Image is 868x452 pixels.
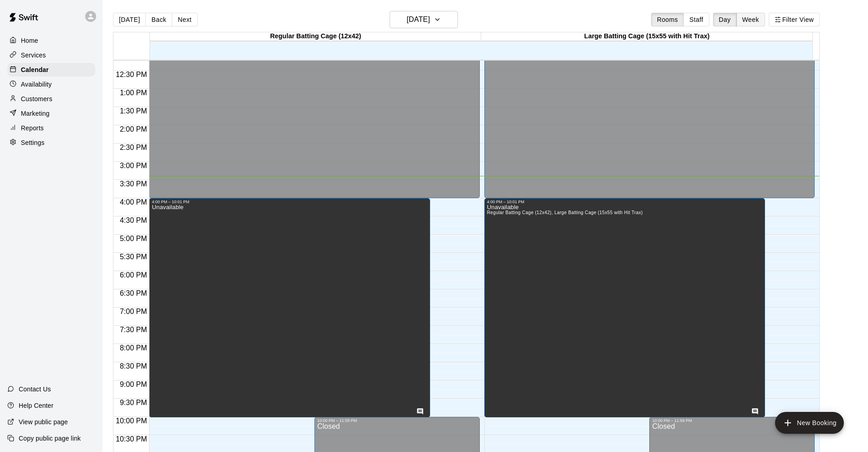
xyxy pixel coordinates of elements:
a: Reports [7,121,95,135]
svg: Has notes [751,408,759,415]
p: Calendar [21,65,49,74]
span: 10:30 PM [113,435,149,443]
button: [DATE] [113,13,146,26]
span: 3:30 PM [118,180,149,188]
div: 10:00 PM – 11:59 PM [317,418,477,423]
span: 3:00 PM [118,162,149,169]
span: 8:00 PM [118,344,149,352]
p: Reports [21,123,44,133]
div: 10:00 PM – 11:59 PM [652,418,812,423]
div: 4:00 PM – 10:01 PM: Unavailable [484,198,765,417]
span: 7:00 PM [118,308,149,315]
a: Services [7,48,95,62]
span: 2:00 PM [118,125,149,133]
span: 4:00 PM [118,198,149,206]
p: Availability [21,80,52,89]
span: 12:30 PM [113,71,149,78]
button: Day [713,13,737,26]
h6: [DATE] [407,13,430,26]
button: Filter View [769,13,820,26]
a: Calendar [7,63,95,77]
span: 5:30 PM [118,253,149,261]
span: 1:00 PM [118,89,149,97]
span: 9:00 PM [118,380,149,388]
span: 1:30 PM [118,107,149,115]
span: 7:30 PM [118,326,149,334]
p: Customers [21,94,52,103]
div: 4:00 PM – 10:01 PM [487,200,763,204]
p: Help Center [19,401,53,410]
a: Settings [7,136,95,149]
span: 8:30 PM [118,362,149,370]
button: Week [736,13,765,26]
button: Staff [683,13,709,26]
button: Back [145,13,172,26]
svg: Has notes [416,408,424,415]
button: [DATE] [390,11,458,28]
span: 10:00 PM [113,417,149,425]
a: Availability [7,77,95,91]
button: add [775,412,844,434]
p: Copy public page link [19,434,81,443]
span: 4:30 PM [118,216,149,224]
a: Marketing [7,107,95,120]
p: Settings [21,138,45,147]
p: Contact Us [19,385,51,394]
span: 9:30 PM [118,399,149,406]
span: 5:00 PM [118,235,149,242]
div: Regular Batting Cage (12x42) [150,32,481,41]
div: 4:00 PM – 10:01 PM [152,200,427,204]
p: Marketing [21,109,50,118]
a: Home [7,34,95,47]
p: Home [21,36,38,45]
div: Large Batting Cage (15x55 with Hit Trax) [481,32,812,41]
span: 2:30 PM [118,144,149,151]
a: Customers [7,92,95,106]
span: Regular Batting Cage (12x42), Large Batting Cage (15x55 with Hit Trax) [487,210,643,215]
button: Rooms [651,13,684,26]
p: Services [21,51,46,60]
span: 6:30 PM [118,289,149,297]
p: View public page [19,417,68,426]
button: Next [172,13,197,26]
div: 4:00 PM – 10:01 PM: Unavailable [149,198,430,417]
span: 6:00 PM [118,271,149,279]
